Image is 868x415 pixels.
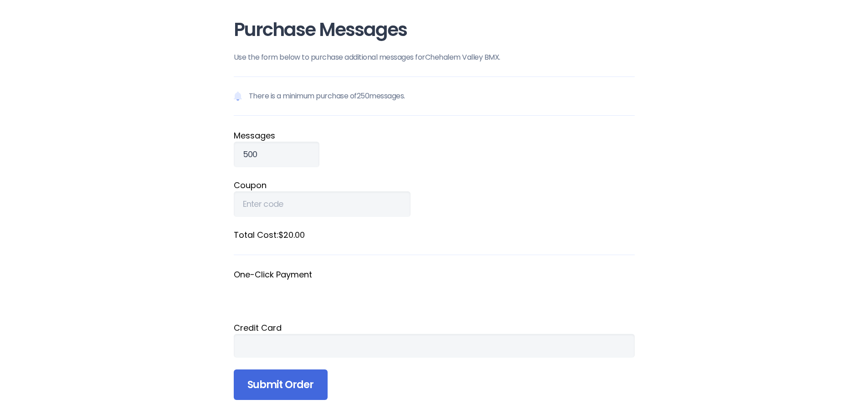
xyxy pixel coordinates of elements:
label: Message s [234,129,635,142]
input: Enter code [234,191,411,217]
p: Use the form below to purchase additional messages for Chehalem Valley BMX . [234,52,635,63]
iframe: Secure payment button frame [234,281,635,310]
input: Submit Order [234,369,328,400]
img: Notification icon [234,91,242,102]
p: There is a minimum purchase of 250 messages. [234,77,635,116]
label: Total Cost: $20.00 [234,229,635,241]
fieldset: One-Click Payment [234,269,635,310]
label: Coupon [234,179,635,191]
input: Qty [234,142,319,167]
h1: Purchase Messages [234,20,635,40]
iframe: Secure card payment input frame [243,341,626,351]
div: Credit Card [234,322,635,334]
